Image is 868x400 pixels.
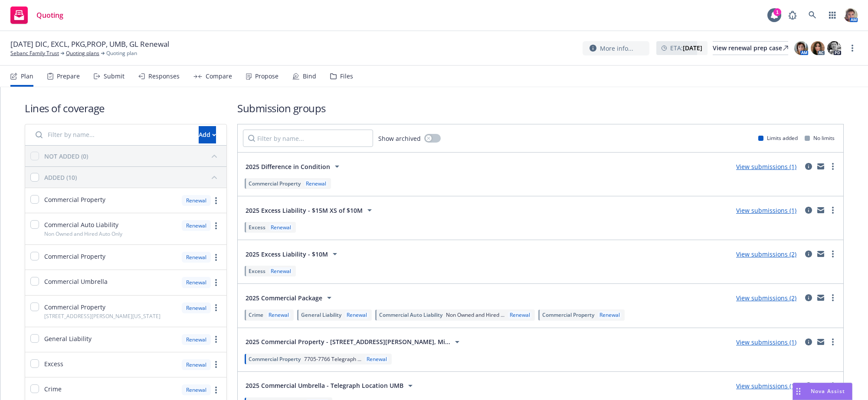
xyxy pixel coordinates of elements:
a: Switch app [824,7,841,24]
a: mail [816,161,826,172]
a: more [211,252,221,263]
a: View submissions (1) [736,338,796,346]
a: Quoting plans [66,49,99,57]
a: more [828,293,838,303]
div: Prepare [57,73,80,80]
div: 1 [773,8,781,16]
div: Renewal [365,355,389,363]
span: Excess [249,267,265,275]
button: 2025 Difference in Condition [243,158,345,175]
img: photo [794,41,808,55]
span: Commercial Umbrella [44,277,108,286]
a: Report a Bug [784,7,801,24]
img: photo [827,41,841,55]
input: Filter by name... [30,126,193,143]
div: ADDED (10) [44,173,77,182]
button: ADDED (10) [44,170,221,184]
div: No limits [805,134,835,142]
a: mail [816,205,826,215]
img: photo [844,8,858,22]
span: Excess [249,224,265,231]
div: Files [340,73,353,80]
span: Commercial Property [249,355,301,363]
a: circleInformation [803,380,814,391]
a: more [828,161,838,172]
div: Renewal [598,311,622,319]
img: photo [811,41,825,55]
div: Renewal [267,311,291,319]
div: Renewal [345,311,369,319]
span: Commercial Property [44,195,105,204]
a: mail [816,293,826,303]
a: more [211,221,221,231]
span: General Liability [44,334,92,343]
a: circleInformation [803,337,814,347]
span: ETA : [670,43,702,52]
a: circleInformation [803,249,814,259]
a: more [828,380,838,391]
button: Add [199,126,216,143]
span: Crime [249,311,263,319]
div: Add [199,127,216,143]
a: circleInformation [803,293,814,303]
span: 7705-7766 Telegraph ... [304,355,361,363]
a: mail [816,337,826,347]
button: 2025 Excess Liability - $15M XS of $10M [243,202,377,219]
div: Renewal [182,220,211,231]
div: Renewal [304,180,328,187]
div: Submit [104,73,124,80]
div: Responses [148,73,180,80]
h1: Lines of coverage [25,101,227,115]
span: 2025 Difference in Condition [246,162,330,171]
button: 2025 Excess Liability - $10M [243,245,343,263]
a: Quoting [7,3,67,27]
div: View renewal prep case [713,42,788,55]
div: Compare [206,73,232,80]
a: more [828,205,838,215]
span: 2025 Excess Liability - $15M XS of $10M [246,206,363,215]
button: More info... [583,41,649,55]
div: Renewal [182,334,211,345]
a: more [828,249,838,259]
a: more [828,337,838,347]
span: Commercial Auto Liability [44,220,118,229]
a: View submissions (2) [736,250,796,258]
a: more [211,302,221,313]
span: Quoting plan [106,49,137,57]
span: Commercial Property [44,302,105,312]
span: Non Owned and Hired ... [446,311,504,319]
div: Drag to move [793,383,804,400]
a: more [211,334,221,345]
a: mail [816,380,826,391]
a: circleInformation [803,161,814,172]
span: 2025 Commercial Package [246,293,322,302]
span: Commercial Auto Liability [379,311,442,319]
a: View submissions (1) [736,206,796,215]
span: 2025 Commercial Property - [STREET_ADDRESS][PERSON_NAME], Mi... [246,337,450,346]
div: Bind [303,73,316,80]
a: more [211,359,221,370]
button: 2025 Commercial Property - [STREET_ADDRESS][PERSON_NAME], Mi... [243,333,465,351]
span: Commercial Property [249,180,301,187]
button: NOT ADDED (0) [44,149,221,163]
span: Crime [44,384,62,393]
span: Show archived [378,134,421,143]
a: View renewal prep case [713,41,788,55]
a: circleInformation [803,205,814,215]
a: View submissions (1) [736,163,796,171]
input: Filter by name... [243,130,373,147]
div: Plan [21,73,33,80]
a: Search [804,7,821,24]
div: Renewal [508,311,532,319]
a: View submissions (2) [736,294,796,302]
div: Renewal [182,359,211,370]
span: Commercial Property [542,311,594,319]
a: Sebanc Family Trust [10,49,59,57]
a: more [211,195,221,206]
span: [DATE] DIC, EXCL, PKG,PROP, UMB, GL Renewal [10,39,169,49]
span: 2025 Excess Liability - $10M [246,250,328,259]
div: NOT ADDED (0) [44,152,88,161]
span: General Liability [301,311,341,319]
div: Renewal [182,384,211,395]
span: [STREET_ADDRESS][PERSON_NAME][US_STATE] [44,312,160,320]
